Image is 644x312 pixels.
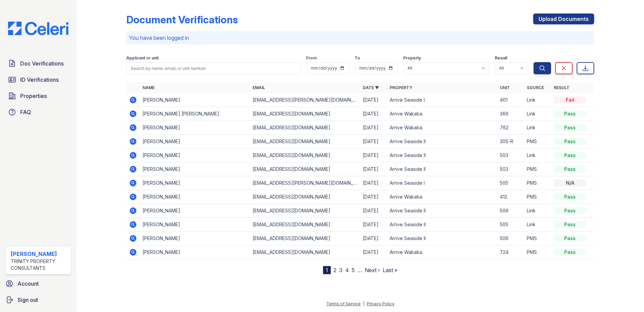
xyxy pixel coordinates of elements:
[387,190,497,204] td: Arrive Wakaba
[140,190,250,204] td: [PERSON_NAME]
[140,149,250,162] td: [PERSON_NAME]
[5,105,71,119] a: FAQ
[126,14,238,26] div: Document Verifications
[497,135,524,149] td: 305-R
[554,152,586,159] div: Pass
[524,218,551,232] td: Link
[497,107,524,121] td: 366
[524,121,551,135] td: Link
[554,180,586,186] div: N/A
[497,190,524,204] td: 412
[142,85,155,90] a: Name
[3,22,74,35] img: CE_Logo_Blue-a8612792a0a2168367f1c8372b55b34899dd931a85d93a1a3d3e32e68fde9ad4.png
[387,162,497,176] td: Arrive Seaside II
[250,135,360,149] td: [EMAIL_ADDRESS][DOMAIN_NAME]
[390,85,412,90] a: Property
[250,232,360,245] td: [EMAIL_ADDRESS][DOMAIN_NAME]
[352,267,355,274] a: 5
[20,76,59,84] span: ID Verifications
[524,176,551,190] td: PMS
[126,62,301,74] input: Search by name, email, or unit number
[355,55,360,61] label: To
[554,166,586,173] div: Pass
[360,149,387,162] td: [DATE]
[554,124,586,131] div: Pass
[554,193,586,200] div: Pass
[524,204,551,218] td: Link
[20,92,47,100] span: Properties
[387,135,497,149] td: Arrive Seaside II
[250,162,360,176] td: [EMAIL_ADDRESS][DOMAIN_NAME]
[250,218,360,232] td: [EMAIL_ADDRESS][DOMAIN_NAME]
[360,190,387,204] td: [DATE]
[360,162,387,176] td: [DATE]
[20,108,31,116] span: FAQ
[250,176,360,190] td: [EMAIL_ADDRESS][PERSON_NAME][DOMAIN_NAME]
[323,266,331,274] div: 1
[306,55,317,61] label: From
[383,267,397,274] a: Last »
[360,232,387,245] td: [DATE]
[387,93,497,107] td: Arrive Seaside I
[495,55,507,61] label: Result
[250,149,360,162] td: [EMAIL_ADDRESS][DOMAIN_NAME]
[3,277,74,290] a: Account
[140,232,250,245] td: [PERSON_NAME]
[554,138,586,145] div: Pass
[524,93,551,107] td: Link
[533,14,594,24] a: Upload Documents
[360,176,387,190] td: [DATE]
[360,218,387,232] td: [DATE]
[5,73,71,86] a: ID Verifications
[403,55,421,61] label: Property
[554,221,586,228] div: Pass
[345,267,349,274] a: 4
[18,280,39,288] span: Account
[524,232,551,245] td: PMS
[554,110,586,117] div: Pass
[387,107,497,121] td: Arrive Wakaba
[363,301,364,306] div: |
[360,107,387,121] td: [DATE]
[339,267,343,274] a: 3
[357,266,362,274] span: …
[18,296,38,304] span: Sign out
[387,232,497,245] td: Arrive Seaside II
[497,149,524,162] td: 503
[140,135,250,149] td: [PERSON_NAME]
[554,85,570,90] a: Result
[497,245,524,259] td: 724
[326,301,361,306] a: Terms of Service
[140,218,250,232] td: [PERSON_NAME]
[126,55,159,61] label: Applicant or unit
[250,107,360,121] td: [EMAIL_ADDRESS][DOMAIN_NAME]
[129,34,591,42] p: You have been logged in
[250,190,360,204] td: [EMAIL_ADDRESS][DOMAIN_NAME]
[554,97,586,103] div: Fail
[250,93,360,107] td: [EMAIL_ADDRESS][PERSON_NAME][DOMAIN_NAME]
[524,149,551,162] td: Link
[11,250,68,258] div: [PERSON_NAME]
[497,176,524,190] td: 505
[554,249,586,256] div: Pass
[387,149,497,162] td: Arrive Seaside II
[360,245,387,259] td: [DATE]
[497,232,524,245] td: 506
[387,245,497,259] td: Arrive Wakaba
[140,176,250,190] td: [PERSON_NAME]
[387,176,497,190] td: Arrive Seaside I
[554,207,586,214] div: Pass
[524,245,551,259] td: PMS
[554,235,586,242] div: Pass
[527,85,544,90] a: Source
[20,59,64,68] span: Doc Verifications
[3,293,74,307] a: Sign out
[5,57,71,70] a: Doc Verifications
[360,135,387,149] td: [DATE]
[250,245,360,259] td: [EMAIL_ADDRESS][DOMAIN_NAME]
[140,204,250,218] td: [PERSON_NAME]
[140,245,250,259] td: [PERSON_NAME]
[497,218,524,232] td: 505
[524,190,551,204] td: PMS
[140,162,250,176] td: [PERSON_NAME]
